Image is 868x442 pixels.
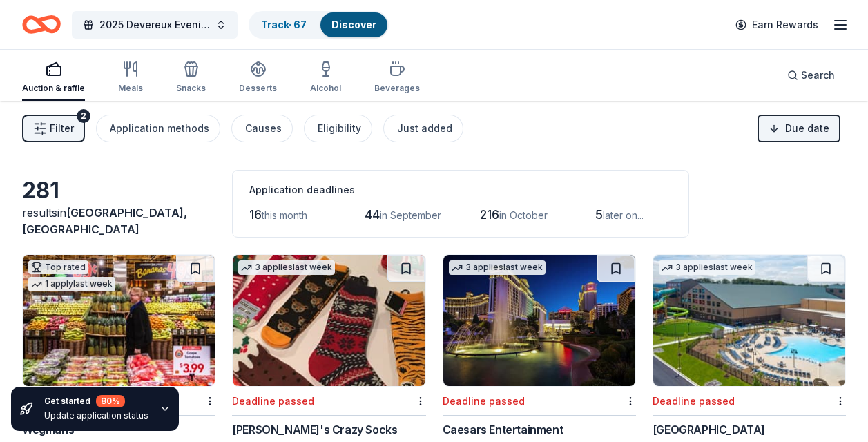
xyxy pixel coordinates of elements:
div: Just added [397,120,452,137]
div: Deadline passed [443,393,525,410]
span: 2025 Devereux Evening of Hope [99,17,210,33]
img: Image for Caesars Entertainment [443,255,635,386]
div: 3 applies last week [238,260,335,275]
button: Just added [383,115,463,142]
span: later on... [603,209,644,221]
div: Top rated [28,260,88,274]
button: 2025 Devereux Evening of Hope [72,11,238,39]
img: Image for Great Wolf Lodge [653,255,845,386]
div: 80 % [96,395,125,407]
span: Filter [50,120,74,137]
div: Application methods [110,120,209,137]
button: Causes [231,115,293,142]
button: Desserts [239,55,277,101]
div: [GEOGRAPHIC_DATA] [653,421,765,438]
button: Due date [758,115,840,142]
div: Auction & raffle [22,83,85,94]
div: Deadline passed [653,393,735,410]
button: Filter2 [22,115,85,142]
span: Search [801,67,835,84]
div: Desserts [239,83,277,94]
span: in [22,206,187,236]
div: Update application status [44,410,148,421]
span: [GEOGRAPHIC_DATA], [GEOGRAPHIC_DATA] [22,206,187,236]
button: Meals [118,55,143,101]
button: Alcohol [310,55,341,101]
a: Track· 67 [261,19,307,30]
div: Beverages [374,83,420,94]
div: Get started [44,395,148,407]
span: in September [380,209,441,221]
div: Deadline passed [232,393,314,410]
a: Home [22,8,61,41]
div: Meals [118,83,143,94]
span: this month [262,209,307,221]
button: Search [776,61,846,89]
button: Eligibility [304,115,372,142]
button: Track· 67Discover [249,11,389,39]
div: Eligibility [318,120,361,137]
img: Image for Wegmans [23,255,215,386]
button: Application methods [96,115,220,142]
div: Alcohol [310,83,341,94]
div: 2 [77,109,90,123]
span: Due date [785,120,829,137]
a: Discover [331,19,376,30]
div: Application deadlines [249,182,672,198]
span: 5 [595,207,603,222]
div: Caesars Entertainment [443,421,563,438]
button: Auction & raffle [22,55,85,101]
span: 216 [480,207,499,222]
div: Snacks [176,83,206,94]
span: 16 [249,207,262,222]
span: in October [499,209,548,221]
button: Beverages [374,55,420,101]
div: 3 applies last week [659,260,755,275]
span: 44 [365,207,380,222]
div: 1 apply last week [28,277,115,291]
div: results [22,204,215,238]
div: 281 [22,177,215,204]
a: Earn Rewards [727,12,827,37]
div: 3 applies last week [449,260,546,275]
button: Snacks [176,55,206,101]
div: Causes [245,120,282,137]
img: Image for John's Crazy Socks [233,255,425,386]
div: [PERSON_NAME]'s Crazy Socks [232,421,397,438]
